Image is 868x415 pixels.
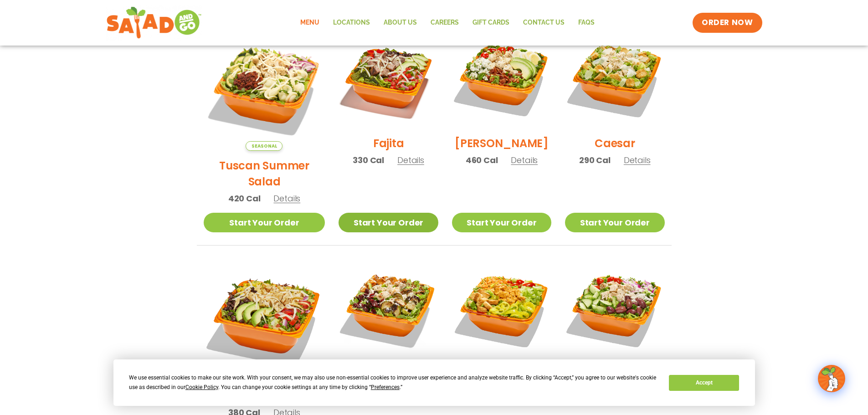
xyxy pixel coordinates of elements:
[397,154,424,166] span: Details
[565,259,664,359] img: Product photo for Greek Salad
[669,375,739,391] button: Accept
[185,384,218,390] span: Cookie Policy
[339,213,438,232] a: Start Your Order
[246,141,282,151] span: Seasonal
[452,213,551,232] a: Start Your Order
[452,259,551,359] img: Product photo for Buffalo Chicken Salad
[466,154,498,166] span: 460 Cal
[565,29,664,128] img: Product photo for Caesar Salad
[565,213,664,232] a: Start Your Order
[595,135,635,151] h2: Caesar
[516,12,571,33] a: Contact Us
[204,259,325,381] img: Product photo for BBQ Ranch Salad
[228,192,261,205] span: 420 Cal
[373,135,404,151] h2: Fajita
[204,213,325,232] a: Start Your Order
[339,259,438,359] img: Product photo for Roasted Autumn Salad
[293,12,326,33] a: Menu
[106,5,202,41] img: new-SAG-logo-768×292
[113,359,755,406] div: Cookie Consent Prompt
[571,12,601,33] a: FAQs
[293,12,601,33] nav: Menu
[353,154,384,166] span: 330 Cal
[579,154,611,166] span: 290 Cal
[204,158,325,190] h2: Tuscan Summer Salad
[455,135,549,151] h2: [PERSON_NAME]
[624,154,651,166] span: Details
[129,373,658,392] div: We use essential cookies to make our site work. With your consent, we may also use non-essential ...
[371,384,400,390] span: Preferences
[273,193,300,204] span: Details
[204,29,325,151] img: Product photo for Tuscan Summer Salad
[702,17,753,28] span: ORDER NOW
[326,12,377,33] a: Locations
[466,12,516,33] a: GIFT CARDS
[377,12,424,33] a: About Us
[452,29,551,128] img: Product photo for Cobb Salad
[424,12,466,33] a: Careers
[819,366,844,391] img: wpChatIcon
[511,154,538,166] span: Details
[693,13,762,33] a: ORDER NOW
[339,29,438,128] img: Product photo for Fajita Salad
